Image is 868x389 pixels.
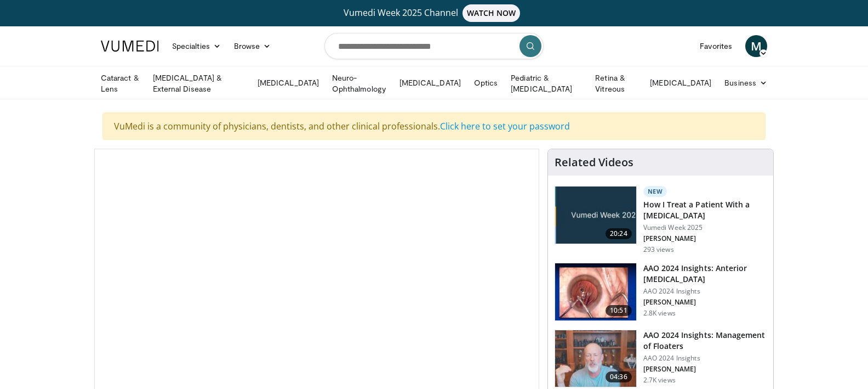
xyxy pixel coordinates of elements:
a: Optics [467,72,504,94]
a: [MEDICAL_DATA] [251,72,325,94]
a: Browse [227,35,278,57]
a: Cataract & Lens [94,72,146,94]
a: [MEDICAL_DATA] [643,72,718,94]
a: Retina & Vitreous [589,72,643,94]
div: VuMedi is a community of physicians, dentists, and other clinical professionals. [102,112,766,140]
a: 10:51 AAO 2024 Insights: Anterior [MEDICAL_DATA] AAO 2024 Insights [PERSON_NAME] 2.8K views [555,263,767,321]
span: WATCH NOW [462,4,521,22]
p: 2.7K views [643,376,676,385]
h4: Related Videos [555,156,633,169]
p: Vumedi Week 2025 [643,223,767,232]
h3: AAO 2024 Insights: Management of Floaters [643,330,767,352]
a: Neuro-Ophthalmology [325,72,393,94]
span: 20:24 [606,228,632,239]
a: [MEDICAL_DATA] & External Disease [146,72,251,94]
img: fd942f01-32bb-45af-b226-b96b538a46e6.150x105_q85_crop-smart_upscale.jpg [555,263,636,320]
p: AAO 2024 Insights [643,287,767,296]
p: 2.8K views [643,309,676,318]
a: Specialties [165,35,227,57]
h3: How I Treat a Patient With a [MEDICAL_DATA] [643,199,767,221]
a: 04:36 AAO 2024 Insights: Management of Floaters AAO 2024 Insights [PERSON_NAME] 2.7K views [555,330,767,388]
h3: AAO 2024 Insights: Anterior [MEDICAL_DATA] [643,263,767,285]
a: Business [718,72,774,94]
a: [MEDICAL_DATA] [393,72,467,94]
p: [PERSON_NAME] [643,234,767,243]
a: Vumedi Week 2025 ChannelWATCH NOW [102,4,766,22]
img: 02d29458-18ce-4e7f-be78-7423ab9bdffd.jpg.150x105_q85_crop-smart_upscale.jpg [555,187,636,244]
input: Search topics, interventions [324,33,544,59]
p: 293 views [643,245,674,254]
a: 20:24 New How I Treat a Patient With a [MEDICAL_DATA] Vumedi Week 2025 [PERSON_NAME] 293 views [555,186,767,254]
img: VuMedi Logo [101,41,159,52]
p: New [643,186,667,197]
a: M [745,35,767,57]
a: Click here to set your password [440,120,570,132]
span: 04:36 [606,371,632,382]
span: 10:51 [606,305,632,316]
img: 8e655e61-78ac-4b3e-a4e7-f43113671c25.150x105_q85_crop-smart_upscale.jpg [555,330,636,387]
a: Favorites [693,35,739,57]
p: [PERSON_NAME] [643,365,767,374]
p: [PERSON_NAME] [643,298,767,307]
p: AAO 2024 Insights [643,354,767,363]
a: Pediatric & [MEDICAL_DATA] [504,72,589,94]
